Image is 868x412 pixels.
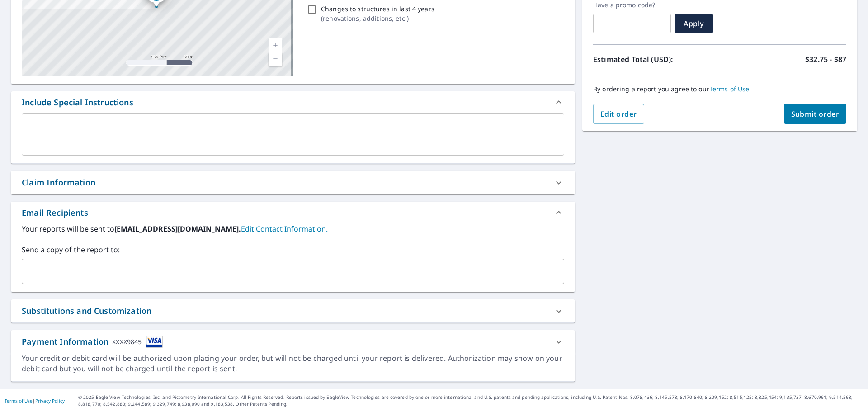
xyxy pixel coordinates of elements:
p: $32.75 - $87 [805,54,846,65]
div: XXXX9845 [112,336,142,348]
p: Changes to structures in last 4 years [321,4,434,14]
label: Your reports will be sent to [22,223,564,234]
div: Substitutions and Customization [22,305,151,317]
button: Edit order [593,104,644,124]
div: Payment InformationXXXX9845cardImage [11,330,575,353]
button: Apply [675,14,713,33]
a: Current Level 17, Zoom Out [269,52,282,66]
a: Current Level 17, Zoom In [269,38,282,52]
a: Privacy Policy [35,398,65,404]
div: Claim Information [11,171,575,194]
b: [EMAIL_ADDRESS][DOMAIN_NAME]. [114,224,241,234]
img: cardImage [146,336,163,348]
button: Submit order [784,104,847,124]
span: Apply [682,19,706,28]
div: Payment Information [22,336,163,348]
a: Terms of Use [5,398,33,404]
span: Edit order [600,109,637,119]
span: Submit order [791,109,840,119]
div: Include Special Instructions [22,96,133,109]
div: Include Special Instructions [11,91,575,113]
div: Your credit or debit card will be authorized upon placing your order, but will not be charged unt... [22,353,564,374]
p: By ordering a report you agree to our [593,85,846,93]
p: | [5,398,65,403]
a: EditContactInfo [241,224,328,234]
div: Claim Information [22,176,95,189]
div: Email Recipients [11,202,575,223]
label: Send a copy of the report to: [22,244,564,255]
p: © 2025 Eagle View Technologies, Inc. and Pictometry International Corp. All Rights Reserved. Repo... [78,394,863,407]
div: Email Recipients [22,207,88,219]
p: ( renovations, additions, etc. ) [321,14,434,23]
a: Terms of Use [709,85,750,93]
label: Have a promo code? [593,1,671,9]
p: Estimated Total (USD): [593,54,720,65]
div: Substitutions and Customization [11,299,575,322]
